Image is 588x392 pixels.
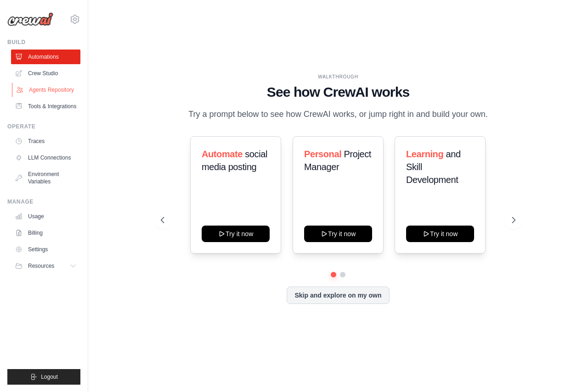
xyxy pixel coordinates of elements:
a: Environment Variables [11,167,80,189]
img: Logo [7,12,53,26]
button: Try it now [304,226,372,242]
button: Logout [7,369,80,385]
a: Settings [11,242,80,257]
p: Try a prompt below to see how CrewAI works, or jump right in and build your own. [184,108,492,121]
button: Try it now [202,226,270,242]
div: Operate [7,123,80,130]
div: WALKTHROUGH [161,73,515,80]
span: social media posting [202,149,267,172]
span: Resources [28,262,54,270]
div: Manage [7,198,80,205]
a: Crew Studio [11,66,80,81]
a: Usage [11,209,80,224]
a: LLM Connections [11,150,80,165]
a: Billing [11,226,80,240]
iframe: Chat Widget [542,348,588,392]
button: Skip and explore on my own [287,287,389,304]
span: Automate [202,149,243,159]
a: Automations [11,50,80,64]
span: Project Manager [304,149,371,172]
a: Agents Repository [12,83,81,97]
div: Build [7,39,80,46]
button: Resources [11,259,80,273]
span: Personal [304,149,341,159]
a: Tools & Integrations [11,99,80,114]
span: Learning [406,149,443,159]
span: and Skill Development [406,149,461,185]
button: Try it now [406,226,474,242]
a: Traces [11,134,80,149]
h1: See how CrewAI works [161,84,515,100]
span: Logout [41,373,58,381]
